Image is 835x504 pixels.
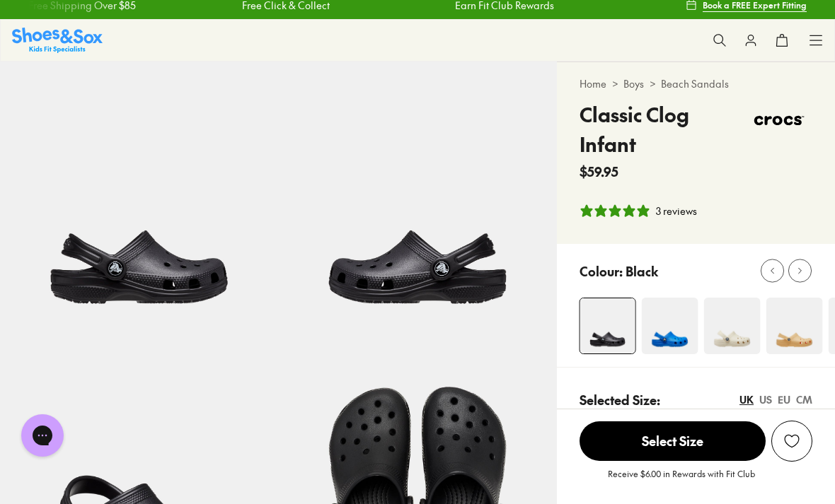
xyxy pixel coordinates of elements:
p: Receive $6.00 in Rewards with Fit Club [608,467,755,493]
img: Vendor logo [746,100,812,141]
div: UK [739,392,754,407]
div: CM [796,392,812,407]
img: 4-502770_1 [703,298,760,354]
span: Select Size [580,421,766,461]
button: Add to Wishlist [771,421,812,462]
p: Selected Size: [580,390,660,409]
img: 5-493665_1 [278,61,556,339]
img: 4-493664_1 [580,298,635,353]
h4: Classic Clog Infant [580,100,747,159]
p: Colour: [580,262,623,281]
div: US [759,392,772,407]
p: Black [626,262,658,281]
span: $59.95 [580,162,618,181]
div: EU [778,392,790,407]
button: 5 stars, 3 ratings [580,204,697,218]
iframe: Gorgias live chat messenger [14,409,71,462]
a: Boys [623,76,644,91]
img: 4-538764_1 [766,298,822,354]
img: 4-548428_1 [641,298,698,354]
img: SNS_Logo_Responsive.svg [12,28,103,52]
a: Home [580,76,606,91]
button: Select Size [580,421,766,462]
a: Shoes & Sox [12,28,103,52]
div: > > [580,76,812,91]
div: 3 reviews [656,204,697,218]
a: Beach Sandals [661,76,729,91]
